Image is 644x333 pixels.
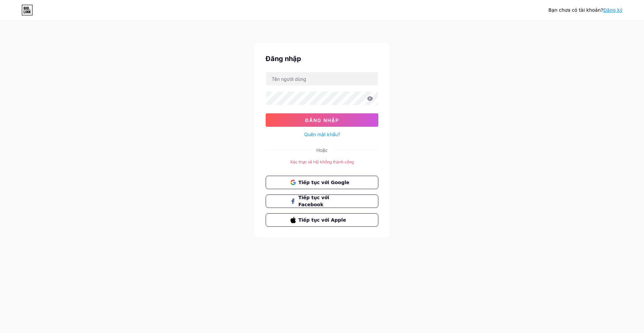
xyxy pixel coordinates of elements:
[304,131,340,138] a: Quên mật khẩu?
[603,7,623,13] a: Đăng ký
[299,195,329,207] font: Tiếp tục với Facebook
[304,131,340,137] font: Quên mật khẩu?
[266,113,378,127] button: Đăng nhập
[266,176,378,189] button: Tiếp tục với Google
[316,147,328,153] font: Hoặc
[266,213,378,227] button: Tiếp tục với Apple
[299,217,346,223] font: Tiếp tục với Apple
[548,7,603,13] font: Bạn chưa có tài khoản?
[305,117,339,123] font: Đăng nhập
[266,55,301,63] font: Đăng nhập
[266,195,378,208] button: Tiếp tục với Facebook
[299,180,350,185] font: Tiếp tục với Google
[266,72,378,86] input: Tên người dùng
[290,159,354,164] font: Xác thực xã hội không thành công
